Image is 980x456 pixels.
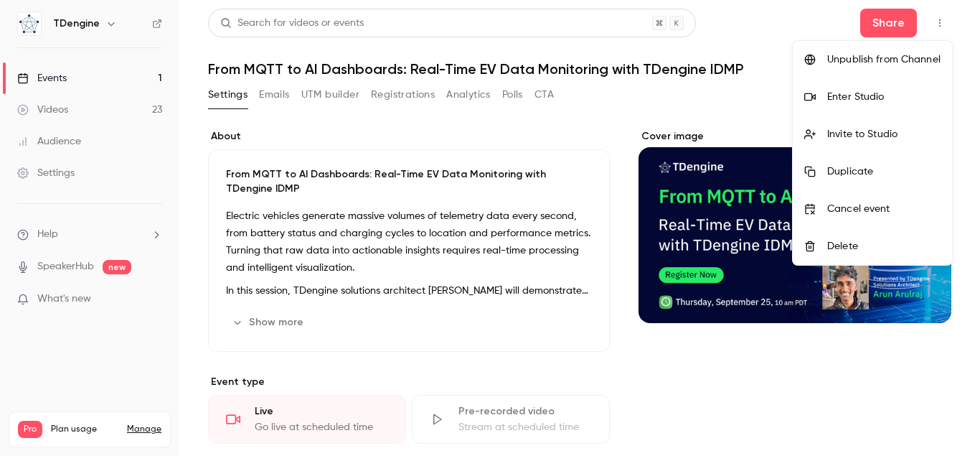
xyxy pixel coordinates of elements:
[827,239,941,253] div: Delete
[827,164,941,179] div: Duplicate
[827,202,941,216] div: Cancel event
[827,52,941,67] div: Unpublish from Channel
[827,127,941,141] div: Invite to Studio
[827,90,941,104] div: Enter Studio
